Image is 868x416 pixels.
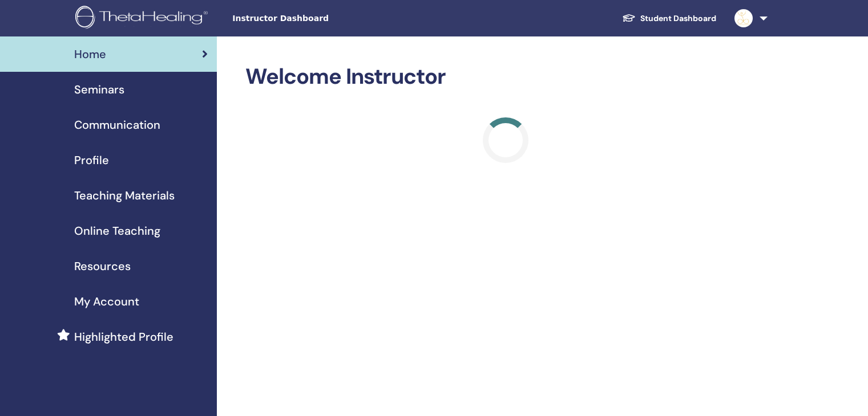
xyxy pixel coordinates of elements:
span: My Account [74,293,139,310]
span: Highlighted Profile [74,328,173,345]
span: Seminars [74,81,124,98]
span: Teaching Materials [74,187,175,204]
a: Student Dashboard [613,8,725,29]
span: Instructor Dashboard [232,13,403,25]
h2: Welcome Instructor [245,64,765,90]
img: default.jpg [734,9,753,27]
span: Home [74,46,106,63]
span: Communication [74,116,160,133]
span: Resources [74,258,131,275]
img: graduation-cap-white.svg [622,13,636,23]
span: Online Teaching [74,222,160,239]
span: Profile [74,152,109,169]
img: logo.png [75,6,212,31]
